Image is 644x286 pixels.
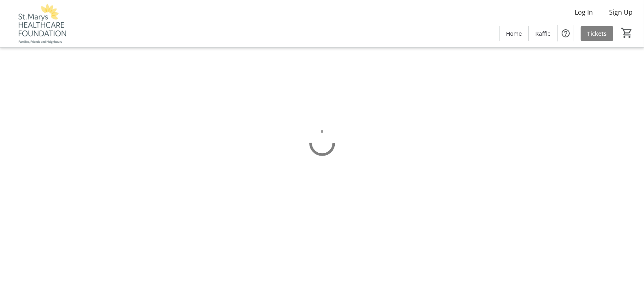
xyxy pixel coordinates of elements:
img: St. Marys Healthcare Foundation's Logo [5,3,77,44]
span: Tickets [587,29,607,38]
span: Log In [575,7,593,17]
a: Home [500,26,528,41]
button: Cart [620,26,634,40]
span: Sign Up [609,7,633,17]
button: Log In [568,6,599,19]
button: Help [558,25,574,41]
a: Raffle [529,26,557,41]
span: Home [506,29,522,38]
span: Raffle [535,29,551,38]
button: Sign Up [603,6,639,19]
a: Tickets [581,26,613,41]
